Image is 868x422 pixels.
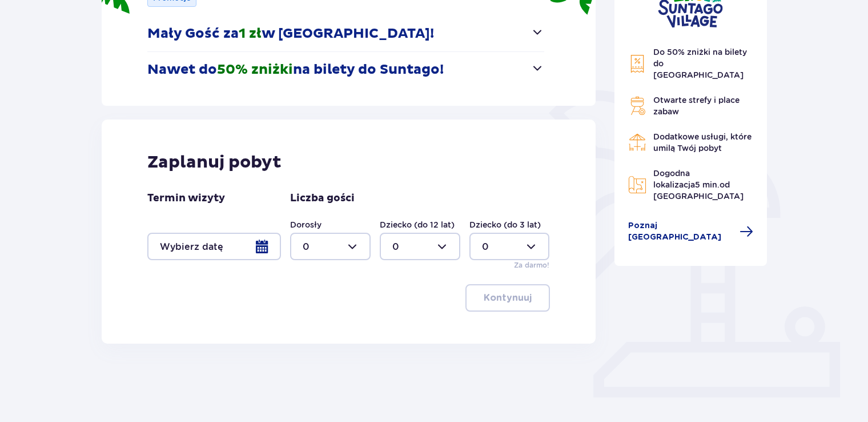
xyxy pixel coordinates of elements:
[653,132,752,153] span: Dodatkowe usługi, które umilą Twój pobyt
[653,47,747,79] span: Do 50% zniżki na bilety do [GEOGRAPHIC_DATA]
[653,169,744,201] span: Dogodna lokalizacja od [GEOGRAPHIC_DATA]
[217,61,293,78] span: 50% zniżki
[147,52,544,87] button: Nawet do50% zniżkina bilety do Suntago!
[147,25,434,42] p: Mały Gość za w [GEOGRAPHIC_DATA]!
[147,152,282,173] p: Zaplanuj pobyt
[290,219,322,230] label: Dorosły
[695,180,720,189] span: 5 min.
[469,219,541,230] label: Dziecko (do 3 lat)
[484,292,532,304] p: Kontynuuj
[628,220,733,243] span: Poznaj [GEOGRAPHIC_DATA]
[628,133,646,152] img: Restaurant Icon
[239,25,262,42] span: 1 zł
[290,192,355,205] p: Liczba gości
[653,95,740,116] span: Otwarte strefy i place zabaw
[628,220,754,243] a: Poznaj [GEOGRAPHIC_DATA]
[147,16,544,51] button: Mały Gość za1 złw [GEOGRAPHIC_DATA]!
[628,97,646,115] img: Grill Icon
[380,219,455,230] label: Dziecko (do 12 lat)
[465,284,550,312] button: Kontynuuj
[514,260,549,270] p: Za darmo!
[147,192,225,205] p: Termin wizyty
[628,54,646,73] img: Discount Icon
[147,61,444,78] p: Nawet do na bilety do Suntago!
[628,176,646,194] img: Map Icon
